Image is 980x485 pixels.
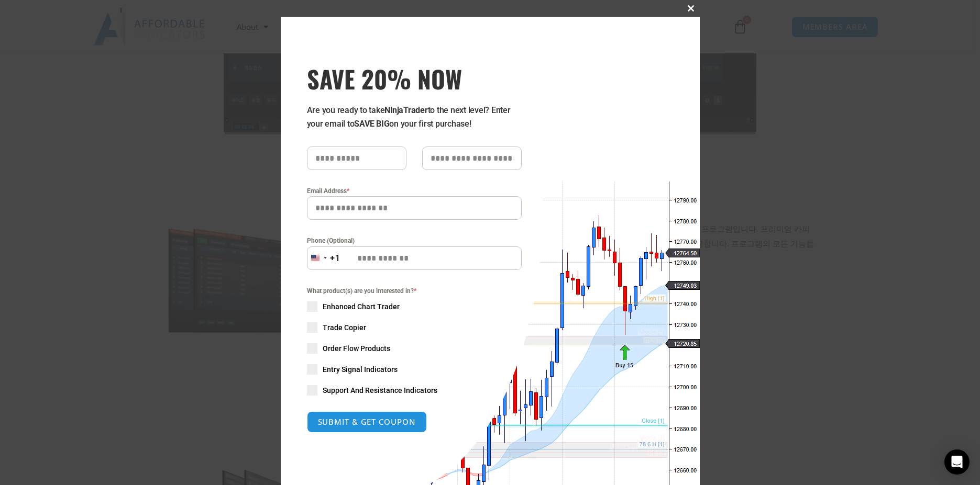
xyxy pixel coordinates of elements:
button: SUBMIT & GET COUPON [307,411,427,433]
span: Enhanced Chart Trader [323,301,400,312]
strong: NinjaTrader [384,105,427,115]
h3: SAVE 20% NOW [307,64,522,93]
div: Open Intercom Messenger [944,449,970,475]
label: Trade Copier [307,322,522,333]
strong: SAVE BIG [354,119,389,129]
label: Support And Resistance Indicators [307,385,522,396]
span: Support And Resistance Indicators [323,385,437,396]
label: Entry Signal Indicators [307,364,522,375]
span: Entry Signal Indicators [323,364,398,375]
label: Phone (Optional) [307,235,522,246]
span: Order Flow Products [323,343,390,354]
label: Order Flow Products [307,343,522,354]
div: +1 [330,252,340,265]
button: Selected country [307,246,340,270]
label: Enhanced Chart Trader [307,301,522,312]
span: What product(s) are you interested in? [307,286,522,296]
p: Are you ready to take to the next level? Enter your email to on your first purchase! [307,104,522,131]
span: Trade Copier [323,322,366,333]
label: Email Address [307,186,522,196]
